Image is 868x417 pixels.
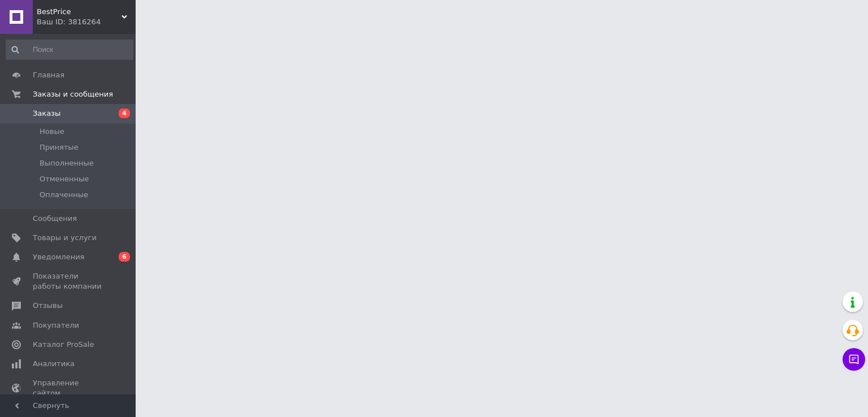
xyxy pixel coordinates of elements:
span: Аналитика [33,359,75,369]
button: Чат с покупателем [843,348,865,371]
span: Сообщения [33,214,77,224]
span: Товары и услуги [33,233,97,243]
span: Заказы и сообщения [33,89,113,99]
span: Принятые [40,142,79,153]
span: Заказы [33,108,60,119]
span: Отзывы [33,301,63,311]
span: 6 [119,252,130,262]
span: Управление сайтом [33,378,105,398]
span: Уведомления [33,252,84,262]
span: Покупатели [33,320,79,331]
span: Отмененные [40,174,89,184]
span: Главная [33,70,64,80]
span: Выполненные [40,158,94,168]
div: Ваш ID: 3816264 [37,17,136,27]
span: BestPrice [37,7,121,17]
span: Новые [40,127,64,137]
span: Оплаченные [40,190,88,200]
span: Показатели работы компании [33,271,105,292]
span: Каталог ProSale [33,340,94,350]
span: 4 [119,108,130,118]
input: Поиск [6,40,133,60]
